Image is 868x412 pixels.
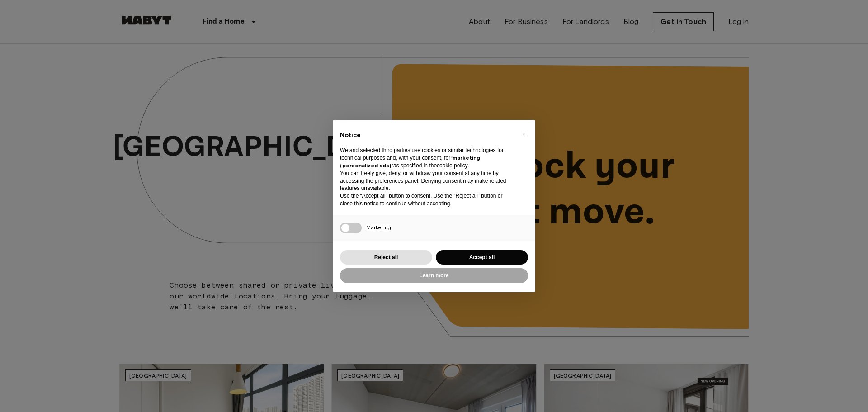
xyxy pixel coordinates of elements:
[340,154,480,169] strong: “marketing (personalized ads)”
[340,192,514,208] p: Use the “Accept all” button to consent. Use the “Reject all” button or close this notice to conti...
[340,131,514,140] h2: Notice
[522,129,525,140] span: ×
[340,147,514,169] p: We and selected third parties use cookies or similar technologies for technical purposes and, wit...
[340,170,514,192] p: You can freely give, deny, or withdraw your consent at any time by accessing the preferences pane...
[437,162,467,169] a: cookie policy
[340,268,528,283] button: Learn more
[436,250,528,265] button: Accept all
[516,127,531,142] button: Close this notice
[340,250,432,265] button: Reject all
[366,224,391,231] span: Marketing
